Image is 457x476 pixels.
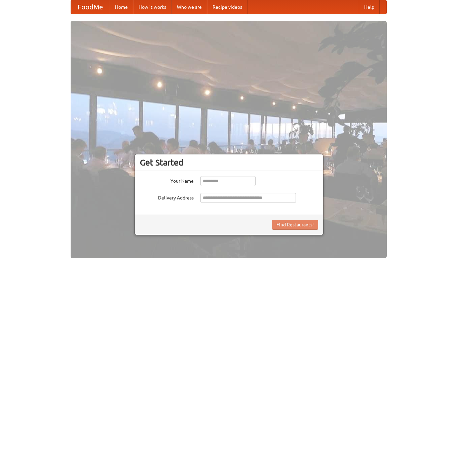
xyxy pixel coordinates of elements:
[172,0,207,14] a: Who we are
[71,0,110,14] a: FoodMe
[140,193,194,201] label: Delivery Address
[140,176,194,184] label: Your Name
[359,0,380,14] a: Help
[133,0,172,14] a: How it works
[207,0,247,14] a: Recipe videos
[272,220,318,230] button: Find Restaurants!
[110,0,133,14] a: Home
[140,157,318,168] h3: Get Started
